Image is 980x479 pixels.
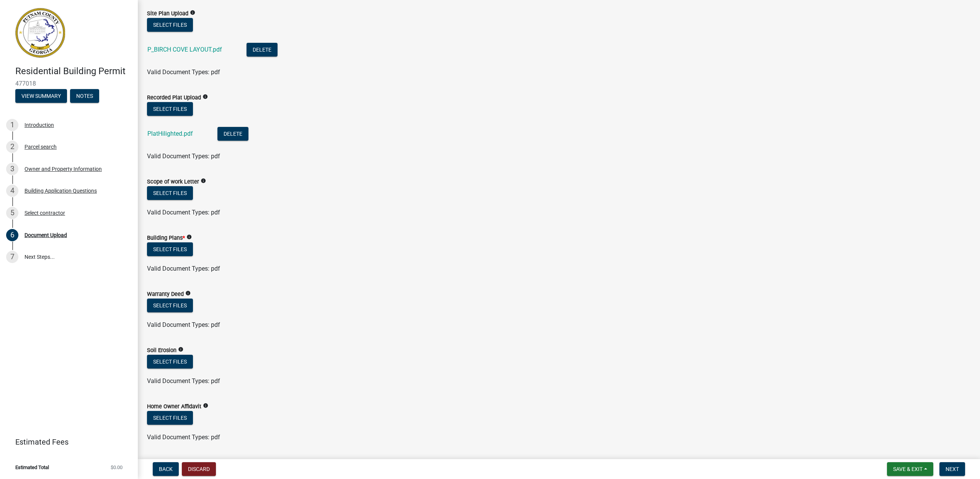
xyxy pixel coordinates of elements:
div: 4 [6,185,18,197]
button: Select files [147,242,193,256]
div: Introduction [24,122,54,128]
wm-modal-confirm: Delete Document [247,47,278,54]
div: 7 [6,251,18,263]
button: Select files [147,411,193,425]
span: Next [946,466,959,472]
div: Parcel search [24,144,57,149]
button: Next [939,462,965,476]
button: Delete [247,43,278,57]
label: Soil Erosion [147,348,176,353]
button: Select files [147,299,193,312]
div: 1 [6,119,18,131]
i: info [190,10,195,15]
span: Valid Document Types: pdf [147,68,220,76]
label: Scope of work Letter [147,179,199,185]
div: 6 [6,229,18,241]
i: info [178,347,183,352]
div: Building Application Questions [24,188,97,193]
a: P_BIRCH COVE LAYOUT.pdf [147,46,222,53]
span: Valid Document Types: pdf [147,321,220,328]
label: Site Plan Upload [147,11,188,16]
h4: Residential Building Permit [15,66,132,77]
button: Discard [182,462,216,476]
i: info [201,178,206,183]
wm-modal-confirm: Delete Document [217,131,248,138]
label: Warranty Deed [147,292,184,297]
button: Select files [147,186,193,200]
span: Save & Exit [893,466,923,472]
button: Select files [147,102,193,116]
span: $0.00 [111,465,122,470]
span: 477018 [15,80,122,87]
span: Back [159,466,173,472]
button: Delete [217,127,248,141]
span: Valid Document Types: pdf [147,153,220,160]
wm-modal-confirm: Notes [70,93,99,99]
div: 2 [6,141,18,153]
div: Select contractor [24,210,65,216]
wm-modal-confirm: Summary [15,93,67,99]
a: Estimated Fees [6,434,126,450]
span: Valid Document Types: pdf [147,209,220,216]
img: Putnam County, Georgia [15,8,65,58]
i: info [186,234,192,240]
button: Save & Exit [887,462,933,476]
i: info [203,403,208,408]
label: Building Plans [147,235,185,241]
a: PlatHilighted.pdf [147,130,193,137]
div: Owner and Property Information [24,166,102,172]
button: Notes [70,89,99,103]
button: View Summary [15,89,67,103]
span: Valid Document Types: pdf [147,434,220,441]
i: info [185,291,191,296]
span: Valid Document Types: pdf [147,377,220,385]
div: 5 [6,207,18,219]
label: Recorded Plat Upload [147,95,201,101]
span: Valid Document Types: pdf [147,265,220,272]
label: Home Owner Affidavit [147,404,201,409]
button: Back [153,462,179,476]
button: Select files [147,18,193,32]
div: 3 [6,163,18,175]
button: Select files [147,355,193,369]
i: info [203,94,208,99]
span: Estimated Total [15,465,49,470]
div: Document Upload [24,232,67,238]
